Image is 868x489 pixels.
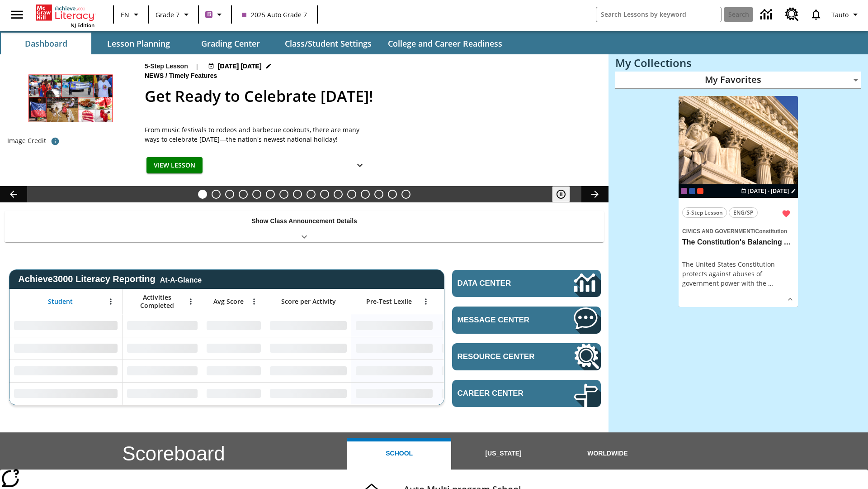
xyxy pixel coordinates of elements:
[198,190,207,199] button: Slide 1 Get Ready to Celebrate Juneteenth!
[437,360,523,382] div: No Data,
[419,295,433,308] button: Open Menu
[828,6,864,23] button: Profile/Settings
[334,190,343,199] button: Slide 11 The Invasion of the Free CD
[739,187,798,195] button: Aug 22 - Aug 22 Choose Dates
[682,259,794,288] div: The United States Constitution protects against abuses of government power with the
[686,208,723,217] span: 5-Step Lesson
[682,226,794,236] span: Topic: Civics and Government/Constitution
[768,279,773,288] span: …
[239,190,248,199] button: Slide 4 Time for Moon Rules?
[733,208,753,217] span: ENG/SP
[48,297,73,306] span: Student
[361,190,370,199] button: Slide 13 Pre-release lesson
[347,438,451,470] button: School
[437,314,523,337] div: No Data,
[1,33,91,54] button: Dashboard
[127,293,187,310] span: Activities Completed
[783,292,797,306] button: Show Details
[145,85,598,108] h2: Get Ready to Celebrate Juneteenth!
[307,190,316,199] button: Slide 9 Attack of the Terrifying Tomatoes
[36,4,94,22] a: Home
[252,190,261,199] button: Slide 5 Cruise Ships: Making Waves
[748,187,789,195] span: [DATE] - [DATE]
[145,62,188,71] p: 5-Step Lesson
[388,190,397,199] button: Slide 15 The Constitution's Balancing Act
[755,2,780,27] a: Data Center
[581,186,609,202] button: Lesson carousel, Next
[281,297,336,306] span: Score per Activity
[145,125,371,144] div: From music festivals to rodeos and barbecue cookouts, there are many ways to celebrate [DATE]—the...
[458,316,547,325] span: Message Center
[202,314,265,337] div: No Data,
[778,206,794,222] button: Remove from Favorites
[754,228,755,235] span: /
[266,190,275,199] button: Slide 6 Private! Keep Out!
[279,190,288,199] button: Slide 7 The Last Homesteaders
[202,360,265,382] div: No Data,
[212,190,221,199] button: Slide 2 Back On Earth
[682,238,794,247] h3: The Constitution's Balancing Act
[251,216,357,226] p: Show Class Announcement Details
[458,389,547,398] span: Career Center
[152,6,195,23] button: Grade: Grade 7, Select a grade
[156,10,179,19] span: Grade 7
[225,190,234,199] button: Slide 3 Free Returns: A Gain or a Drain?
[207,9,211,20] span: B
[689,188,695,194] div: OL 2025 Auto Grade 8
[4,1,30,28] button: Open side menu
[682,228,754,235] span: Civics and Government
[374,190,383,199] button: Slide 14 Career Lesson
[46,133,64,149] button: Image credit: Top, left to right: Aaron of L.A. Photography/Shutterstock; Aaron of L.A. Photograp...
[452,343,601,370] a: Resource Center, Will open in new tab
[218,62,262,71] span: [DATE] [DATE]
[458,279,543,288] span: Data Center
[184,295,198,308] button: Open Menu
[195,62,199,71] span: |
[145,125,371,144] span: From music festivals to rodeos and barbecue cookouts, there are many ways to celebrate Juneteenth...
[697,188,703,194] div: Test 1
[452,270,601,297] a: Data Center
[93,33,184,54] button: Lesson Planning
[165,72,167,79] span: /
[123,360,202,382] div: No Data,
[123,337,202,360] div: No Data,
[347,190,356,199] button: Slide 12 Mixed Practice: Citing Evidence
[552,186,570,202] button: Pause
[681,188,687,194] div: Current Class
[7,62,134,133] img: Photos of red foods and of people celebrating Juneteenth at parades, Opal's Walk, and at a rodeo.
[755,228,788,235] span: Constitution
[121,10,129,19] span: EN
[729,207,758,218] button: ENG/SP
[104,295,118,308] button: Open Menu
[202,337,265,360] div: No Data,
[381,33,509,54] button: College and Career Readiness
[679,96,798,307] div: lesson details
[123,314,202,337] div: No Data,
[831,10,849,19] span: Tauto
[18,274,202,284] span: Achieve3000 Literacy Reporting
[804,3,828,26] a: Notifications
[682,207,727,218] button: 5-Step Lesson
[615,72,861,89] div: My Favorites
[351,157,369,174] button: Show Details
[451,438,555,470] button: [US_STATE]
[185,33,276,54] button: Grading Center
[169,71,219,81] span: Timely Features
[36,3,94,29] div: Home
[320,190,329,199] button: Slide 10 Fashion Forward in Ancient Rome
[556,438,660,470] button: Worldwide
[293,190,302,199] button: Slide 8 Solar Power to the People
[202,382,265,405] div: No Data,
[452,307,601,334] a: Message Center
[71,22,94,29] span: NJ Edition
[437,337,523,360] div: No Data,
[615,57,861,69] h3: My Collections
[780,2,804,27] a: Resource Center, Will open in new tab
[437,382,523,405] div: No Data,
[278,33,379,54] button: Class/Student Settings
[117,6,146,23] button: Language: EN, Select a language
[145,71,165,81] span: News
